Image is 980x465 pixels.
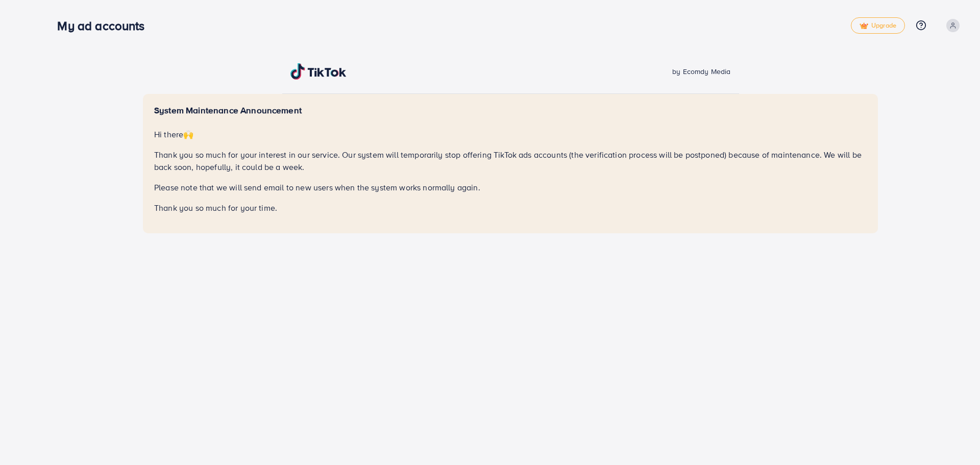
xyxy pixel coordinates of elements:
img: tick [860,22,868,30]
a: tickUpgrade [851,17,905,34]
span: by Ecomdy Media [672,66,730,77]
span: Upgrade [860,22,896,30]
span: 🙌 [183,129,193,140]
p: Please note that we will send email to new users when the system works normally again. [154,181,867,193]
p: Thank you so much for your interest in our service. Our system will temporarily stop offering Tik... [154,149,867,173]
p: Hi there [154,128,867,140]
h3: My ad accounts [57,18,153,33]
h5: System Maintenance Announcement [154,105,867,116]
p: Thank you so much for your time. [154,202,867,214]
img: TikTok [290,63,347,80]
